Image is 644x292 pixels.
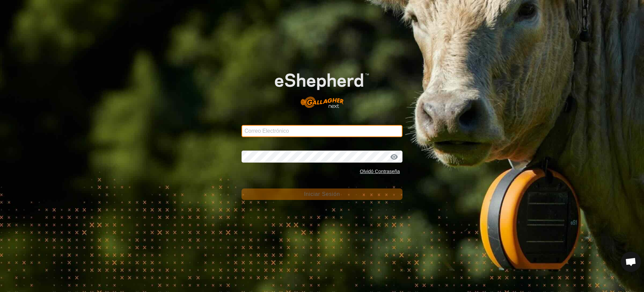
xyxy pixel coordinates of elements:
[621,252,641,272] a: Chat abierto
[360,169,400,174] a: Olvidó Contraseña
[241,125,402,137] input: Correo Electrónico
[258,60,386,115] img: Logo de eShepherd
[241,189,402,200] button: Iniciar Sesión
[304,191,340,197] span: Iniciar Sesión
